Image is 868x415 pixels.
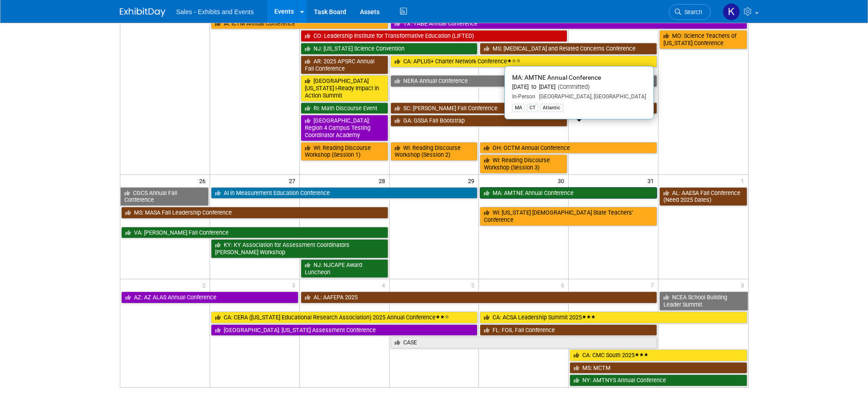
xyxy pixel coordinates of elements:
[540,104,563,112] div: Atlantic
[121,292,298,303] a: AZ: AZ ALAS Annual Conference
[201,279,210,291] span: 2
[480,142,657,154] a: OH: OCTM Annual Conference
[647,175,658,186] span: 31
[570,362,747,374] a: MS: MCTM
[211,312,478,323] a: CA: CERA ([US_STATE] Educational Research Association) 2025 Annual Conference
[121,207,388,219] a: MS: MASA Fall Leadership Conference
[480,187,657,199] a: MA: AMTNE Annual Conference
[211,18,388,30] a: IA: ICTM Annual Conference
[512,104,525,112] div: MA
[301,259,388,278] a: NJ: NJCAPE Award Luncheon
[120,8,165,17] img: ExhibitDay
[467,175,478,186] span: 29
[390,56,657,67] a: CA: APLUS+ Charter Network Conference
[740,175,748,186] span: 1
[480,324,657,336] a: FL: FOIL Fall Conference
[301,75,388,101] a: [GEOGRAPHIC_DATA][US_STATE] i-Ready Impact in Action Summit
[301,142,388,161] a: WI: Reading Discourse Workshop (Session 1)
[659,187,747,206] a: AL: AAESA Fall Conference (Need 2025 Dates)
[390,337,657,348] a: CASE
[211,324,478,336] a: [GEOGRAPHIC_DATA]: [US_STATE] Assessment Conference
[480,207,657,225] a: WI: [US_STATE] [DEMOGRAPHIC_DATA] State Teachers’ Conference
[470,279,478,291] span: 5
[659,292,748,310] a: NCEA School Building Leader Summit
[740,279,748,291] span: 8
[176,8,254,15] span: Sales - Exhibits and Events
[527,104,538,112] div: CT
[198,175,210,186] span: 26
[512,83,646,91] div: [DATE] to [DATE]
[301,115,388,141] a: [GEOGRAPHIC_DATA]: Region 4 Campus Testing Coordinator Academy
[570,374,747,386] a: NY: AMTNYS Annual Conference
[557,175,568,186] span: 30
[288,175,299,186] span: 27
[390,18,747,30] a: TX: TABE Annual Conference
[681,9,702,15] span: Search
[480,154,567,173] a: WI: Reading Discourse Workshop (Session 3)
[390,115,568,127] a: GA: GSSA Fall Bootstrap
[381,279,389,291] span: 4
[301,56,388,74] a: AR: 2025 APSRC Annual Fall Conference
[570,349,747,361] a: CA: CMC South 2025
[512,93,535,100] span: In-Person
[390,142,478,161] a: WI: Reading Discourse Workshop (Session 2)
[121,227,388,239] a: VA: [PERSON_NAME] Fall Conference
[301,102,388,114] a: RI: Math Discourse Event
[120,187,209,206] a: CGCS Annual Fall Conference
[390,75,657,87] a: NERA Annual Conference
[390,102,657,114] a: SC: [PERSON_NAME] Fall Conference
[650,279,658,291] span: 7
[301,292,657,303] a: AL: AAFEPA 2025
[723,3,740,20] img: Kara Haven
[480,43,657,55] a: MS: [MEDICAL_DATA] and Related Concerns Conference
[560,279,568,291] span: 6
[480,312,747,323] a: CA: ACSA Leadership Summit 2025
[378,175,389,186] span: 28
[291,279,299,291] span: 3
[211,239,388,258] a: KY: KY Association for Assessment Coordinators [PERSON_NAME] Workshop
[211,187,478,199] a: AI in Measurement Education Conference
[669,4,711,20] a: Search
[512,74,601,81] span: MA: AMTNE Annual Conference
[555,83,590,90] span: (Committed)
[301,30,568,42] a: CO: Leadership Institute for Transformative Education (LIFTED)
[535,93,646,100] span: [GEOGRAPHIC_DATA], [GEOGRAPHIC_DATA]
[659,30,747,49] a: MO: Science Teachers of [US_STATE] Conference
[301,43,478,55] a: NJ: [US_STATE] Science Convention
